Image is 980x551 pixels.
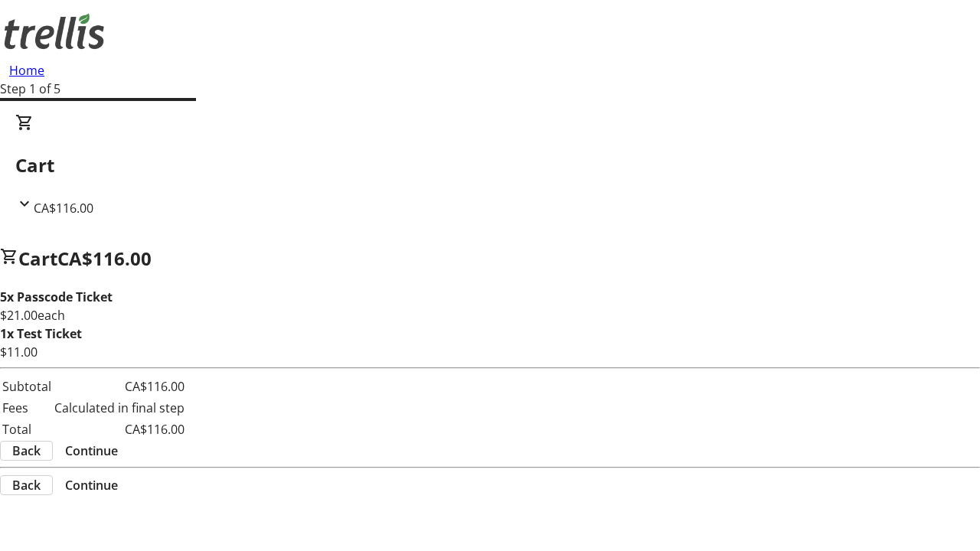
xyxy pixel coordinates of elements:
[15,113,965,217] div: CartCA$116.00
[65,476,118,494] span: Continue
[18,246,57,271] span: Cart
[34,200,93,217] span: CA$116.00
[2,419,52,439] td: Total
[12,442,41,460] span: Back
[54,398,185,418] td: Calculated in final step
[65,442,118,460] span: Continue
[54,377,185,396] td: CA$116.00
[53,442,130,460] button: Continue
[2,398,52,418] td: Fees
[2,377,52,396] td: Subtotal
[12,476,41,494] span: Back
[15,152,965,179] h2: Cart
[54,419,185,439] td: CA$116.00
[53,476,130,494] button: Continue
[57,246,152,271] span: CA$116.00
